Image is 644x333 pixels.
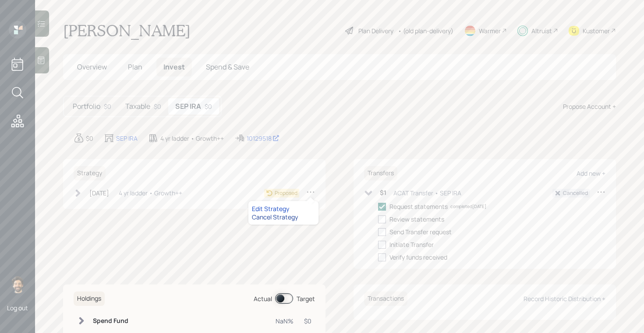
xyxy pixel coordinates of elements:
[254,294,272,303] div: Actual
[297,294,315,303] div: Target
[364,166,397,180] h6: Transfers
[74,166,106,180] h6: Strategy
[116,134,138,143] div: SEP IRA
[389,227,452,236] div: Send Transfer request
[563,102,616,111] div: Propose Account +
[160,134,224,143] div: 4 yr ladder • Growth++
[63,21,191,40] h1: [PERSON_NAME]
[304,316,311,326] div: $0
[380,189,386,197] h6: $1
[205,102,212,111] div: $0
[163,62,185,72] span: Invest
[479,26,501,35] div: Warmer
[531,26,552,35] div: Altruist
[7,304,28,312] div: Log out
[125,102,150,111] h5: Taxable
[358,26,393,35] div: Plan Delivery
[247,134,280,143] div: 10129518
[119,188,182,198] div: 4 yr ladder • Growth++
[128,62,142,72] span: Plan
[252,205,315,213] div: Edit Strategy
[104,102,111,111] div: $0
[275,189,297,197] div: Proposed
[77,62,107,72] span: Overview
[9,276,26,293] img: eric-schwartz-headshot.png
[389,240,434,249] div: Initiate Transfer
[175,102,201,111] h5: SEP IRA
[389,202,448,211] div: Request statements
[276,316,294,326] div: NaN%
[73,102,100,111] h5: Portfolio
[252,213,315,221] div: Cancel Strategy
[583,26,610,35] div: Kustomer
[389,253,447,262] div: Verify funds received
[524,295,605,303] div: Record Historic Distribution +
[393,188,461,198] div: ACAT Transfer • SEP IRA
[89,188,109,198] div: [DATE]
[577,169,605,177] div: Add new +
[398,26,453,35] div: • (old plan-delivery)
[93,317,134,325] h6: Spend Fund
[364,291,407,306] h6: Transactions
[206,62,249,72] span: Spend & Save
[563,189,588,197] div: Cancelled
[74,291,105,306] h6: Holdings
[450,203,486,210] div: completed [DATE]
[154,102,161,111] div: $0
[389,215,444,224] div: Review statements
[86,134,93,143] div: $0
